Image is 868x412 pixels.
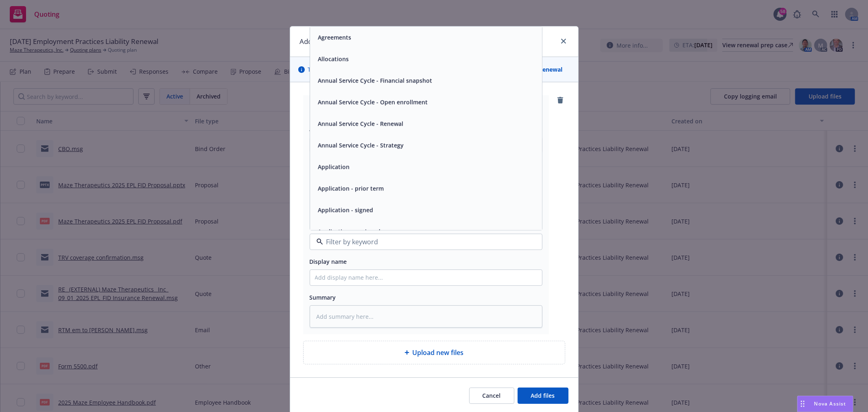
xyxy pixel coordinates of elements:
button: Agreements [318,33,352,42]
button: Application - prior term [318,184,384,193]
button: Application - unsigned [318,227,381,236]
button: Annual Service Cycle - Financial snapshot [318,76,433,85]
button: Application - signed [318,206,374,214]
button: Add files [518,388,568,404]
div: Drag to move [798,396,808,412]
span: Nova Assist [814,400,846,407]
div: Upload new files [303,341,565,364]
a: remove [555,95,565,105]
button: Annual Service Cycle - Open enrollment [318,98,428,106]
span: Display name [310,258,347,265]
a: close [559,36,568,46]
input: Filter by keyword [323,237,526,247]
button: Annual Service Cycle - Strategy [318,141,404,149]
h1: Add files [300,36,327,47]
input: Add display name here... [310,270,542,285]
span: Add files [531,392,555,399]
span: Summary [310,294,336,301]
span: The uploaded files will be associated with [308,65,563,74]
button: Nova Assist [797,396,853,412]
span: Upload new files [413,348,464,357]
button: Annual Service Cycle - Renewal [318,119,404,128]
button: Allocations [318,55,349,63]
button: Application [318,162,350,171]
